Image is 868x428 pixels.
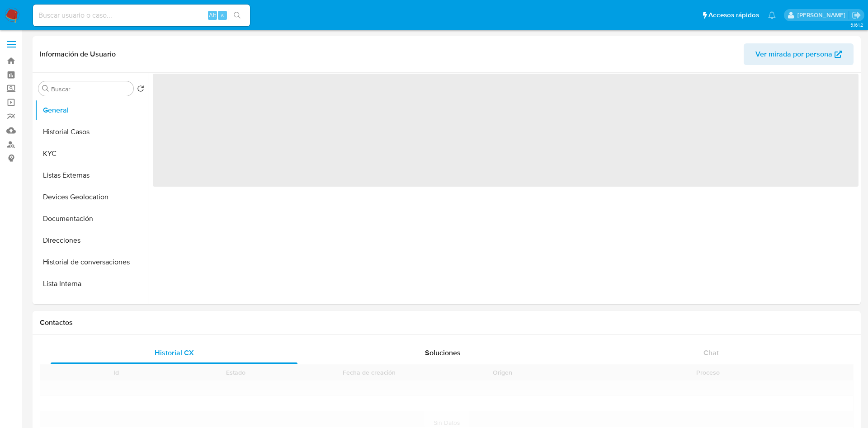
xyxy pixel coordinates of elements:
span: Accesos rápidos [708,10,759,20]
span: Alt [209,11,216,19]
button: Restricciones Nuevo Mundo [35,295,148,316]
button: Listas Externas [35,165,148,186]
button: Lista Interna [35,273,148,295]
span: Historial CX [155,348,194,358]
button: KYC [35,143,148,165]
input: Buscar [51,85,130,93]
h1: Información de Usuario [40,50,116,59]
button: Ver mirada por persona [744,43,854,65]
span: Ver mirada por persona [755,43,832,65]
span: s [221,11,224,19]
button: General [35,99,148,121]
button: Volver al orden por defecto [137,85,144,95]
span: ‌ [153,74,859,187]
button: Historial de conversaciones [35,251,148,273]
a: Salir [852,10,861,20]
button: Devices Geolocation [35,186,148,208]
button: Direcciones [35,230,148,251]
button: Buscar [42,85,49,92]
button: Historial Casos [35,121,148,143]
h1: Contactos [40,318,854,327]
button: Documentación [35,208,148,230]
p: ivonne.perezonofre@mercadolibre.com.mx [797,11,849,19]
input: Buscar usuario o caso... [33,9,250,21]
span: Soluciones [425,348,461,358]
a: Notificaciones [768,11,776,19]
span: Chat [703,348,719,358]
button: search-icon [228,9,246,22]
